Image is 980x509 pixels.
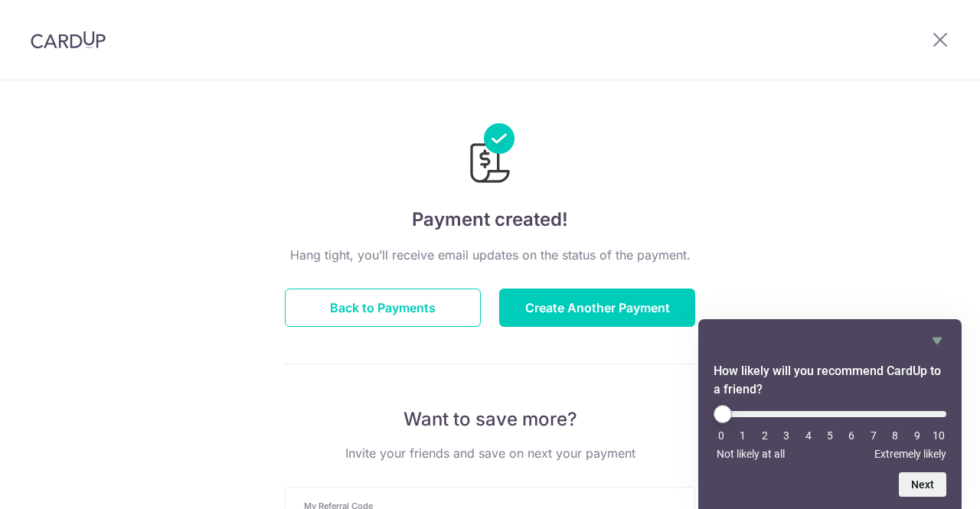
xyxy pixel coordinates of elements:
li: 4 [801,429,816,442]
button: Back to Payments [285,289,481,327]
button: Next question [899,472,946,497]
li: 10 [931,429,946,442]
img: Payments [465,123,514,188]
div: How likely will you recommend CardUp to a friend? Select an option from 0 to 10, with 0 being Not... [714,331,946,497]
h4: Payment created! [285,206,695,233]
h2: How likely will you recommend CardUp to a friend? Select an option from 0 to 10, with 0 being Not... [714,362,946,399]
li: 7 [866,429,881,442]
li: 8 [887,429,903,442]
p: Want to save more? [285,407,695,432]
li: 0 [714,429,729,442]
div: How likely will you recommend CardUp to a friend? Select an option from 0 to 10, with 0 being Not... [714,405,946,460]
li: 6 [844,429,859,442]
li: 9 [910,429,925,442]
span: Extremely likely [874,448,946,460]
button: Hide survey [928,331,946,350]
li: 3 [779,429,794,442]
span: Not likely at all [717,448,785,460]
p: Invite your friends and save on next your payment [285,444,695,462]
li: 5 [822,429,838,442]
p: Hang tight, you’ll receive email updates on the status of the payment. [285,246,695,264]
li: 1 [735,429,750,442]
li: 2 [757,429,773,442]
img: CardUp [31,31,106,49]
button: Create Another Payment [499,289,695,327]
